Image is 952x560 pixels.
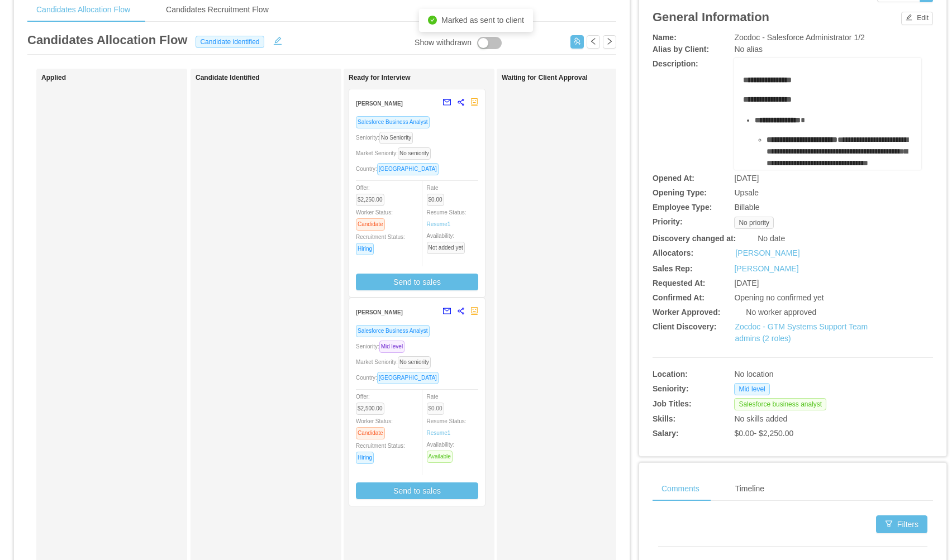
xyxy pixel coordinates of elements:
span: No worker approved [746,308,816,317]
span: Available [427,451,453,463]
span: Resume Status: [427,209,467,227]
div: rdw-wrapper [734,58,921,170]
span: Recruitment Status: [356,234,405,252]
button: icon: right [603,35,616,49]
span: share-alt [457,307,465,315]
span: [GEOGRAPHIC_DATA] [377,163,439,175]
span: $2,500.00 [356,403,384,415]
span: Worker Status: [356,418,393,436]
b: Requested At: [653,279,705,288]
button: icon: usergroup-add [570,35,584,49]
span: Country: [356,166,443,172]
button: icon: left [587,35,600,49]
span: Availability: [427,442,457,460]
span: Availability: [427,233,469,251]
span: $0.00 - $2,250.00 [734,429,793,438]
button: Send to sales [356,482,478,499]
h1: Candidate Identified [196,74,352,82]
b: Job Titles: [653,399,692,408]
span: [DATE] [734,174,759,183]
span: No alias [734,45,763,54]
span: Salesforce business analyst [734,398,826,410]
b: Skills: [653,414,675,423]
span: robot [470,307,478,315]
div: Timeline [726,476,773,501]
span: Candidate [356,427,385,439]
button: Send to sales [356,274,478,290]
span: Seniority: [356,343,409,350]
span: Mid level [379,341,404,353]
span: Mid level [734,383,769,395]
b: Description: [653,59,698,68]
span: Billable [734,203,759,212]
span: Offer: [356,185,389,203]
span: No skills added [734,414,787,423]
span: Resume Status: [427,418,467,436]
span: Rate [427,185,449,203]
span: No date [758,234,785,243]
span: [GEOGRAPHIC_DATA] [377,372,439,384]
article: General Information [653,8,769,26]
h1: Applied [41,74,198,82]
span: Country: [356,375,443,381]
b: Confirmed At: [653,293,705,302]
a: Zocdoc - GTM Systems Support Team admins (2 roles) [735,322,868,343]
span: share-alt [457,98,465,106]
a: Resume1 [427,220,451,228]
span: Not added yet [427,242,465,254]
b: Seniority: [653,384,689,393]
b: Allocators: [653,248,693,257]
button: mail [437,94,451,112]
span: Salesforce Business Analyst [356,116,430,128]
div: Comments [653,476,708,501]
div: No location [734,368,874,380]
span: Worker Status: [356,209,393,227]
button: icon: edit [269,34,287,45]
b: Sales Rep: [653,264,693,273]
span: Candidate identified [196,36,264,48]
span: No Seniority [379,132,413,144]
span: Salesforce Business Analyst [356,325,430,337]
span: Seniority: [356,135,417,141]
strong: [PERSON_NAME] [356,100,403,107]
span: Upsale [734,188,759,197]
button: icon: filterFilters [876,515,927,533]
span: $0.00 [427,403,444,415]
b: Opened At: [653,174,694,183]
h1: Waiting for Client Approval [502,74,658,82]
a: Resume1 [427,429,451,437]
b: Name: [653,33,677,42]
span: Marked as sent to client [441,16,524,25]
span: Zocdoc - Salesforce Administrator 1/2 [734,33,864,42]
span: [DATE] [734,279,759,288]
span: Hiring [356,452,374,464]
span: $0.00 [427,194,444,206]
strong: [PERSON_NAME] [356,309,403,315]
b: Opening Type: [653,188,707,197]
b: Alias by Client: [653,45,709,54]
b: Salary: [653,429,679,438]
span: Opening no confirmed yet [734,293,824,302]
div: rdw-editor [743,74,913,186]
a: [PERSON_NAME] [734,264,798,273]
span: Market Seniority: [356,359,435,365]
b: Discovery changed at: [653,234,736,243]
span: Recruitment Status: [356,443,405,461]
span: Rate [427,394,449,411]
i: icon: check-circle [428,16,437,25]
span: No seniority [398,147,431,160]
span: Market Seniority: [356,150,435,156]
b: Location: [653,370,688,379]
span: Offer: [356,394,389,411]
div: Show withdrawn [415,37,472,49]
article: Candidates Allocation Flow [27,31,187,49]
span: No seniority [398,356,431,368]
button: icon: editEdit [901,12,933,25]
button: mail [437,303,451,320]
b: Priority: [653,217,683,226]
span: $2,250.00 [356,194,384,206]
b: Worker Approved: [653,308,720,317]
span: Candidate [356,218,385,231]
span: robot [470,98,478,106]
b: Client Discovery: [653,322,716,331]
